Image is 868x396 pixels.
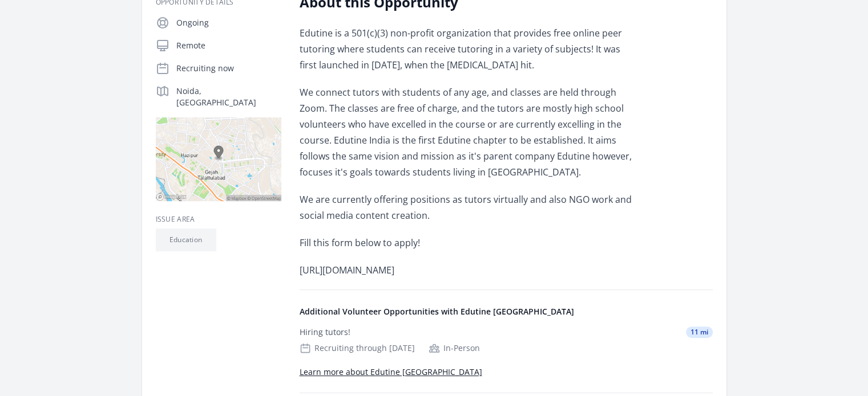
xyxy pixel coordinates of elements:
p: Noida, [GEOGRAPHIC_DATA] [176,85,281,108]
img: Map [156,117,281,201]
li: Education [156,228,216,251]
p: Ongoing [176,17,281,28]
div: Hiring tutors! [300,326,350,338]
p: We connect tutors with students of any age, and classes are held through Zoom.​ The classes are f... [300,84,633,180]
p: [URL][DOMAIN_NAME] [300,262,633,278]
h4: Additional Volunteer Opportunities with Edutine [GEOGRAPHIC_DATA] [300,306,713,317]
div: Recruiting through [DATE] [300,342,415,354]
p: We are currently offering positions as tutors virtually and also NGO work and social media conten... [300,191,633,223]
h3: Issue area [156,215,281,224]
span: 11 mi [686,326,713,338]
div: In-Person [429,342,480,354]
p: Edutine is a 501(c)(3) non-profit organization that provides free online peer tutoring where stud... [300,25,633,73]
p: Recruiting now [176,63,281,74]
a: Hiring tutors! 11 mi Recruiting through [DATE] In-Person [295,317,717,363]
p: Remote [176,40,281,51]
p: Fill this form below to apply! [300,235,633,251]
a: Learn more about Edutine [GEOGRAPHIC_DATA] [300,366,482,377]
